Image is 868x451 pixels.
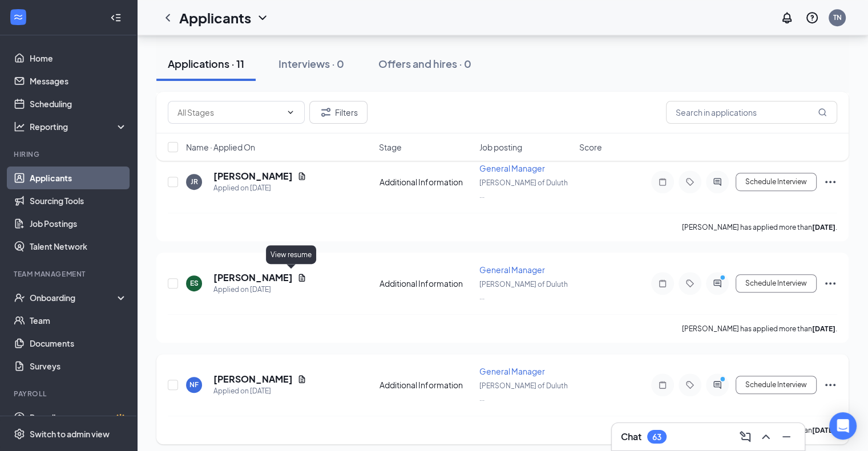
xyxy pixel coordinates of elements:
svg: Ellipses [823,175,837,189]
span: General Manager [479,265,545,275]
b: [DATE] [812,324,835,333]
svg: Analysis [14,121,25,132]
svg: Tag [683,279,697,288]
button: Schedule Interview [736,274,817,292]
span: [PERSON_NAME] of Duluth ... [479,381,568,403]
a: Sourcing Tools [30,189,127,212]
a: PayrollCrown [30,406,127,429]
a: Job Postings [30,212,127,235]
h3: Chat [621,430,641,443]
button: Filter Filters [309,101,368,124]
div: Open Intercom Messenger [829,412,857,440]
svg: Ellipses [823,277,837,290]
div: Applied on [DATE] [213,182,306,194]
h5: [PERSON_NAME] [213,373,293,385]
svg: Filter [319,105,333,119]
a: Scheduling [30,92,127,115]
a: Applicants [30,166,127,189]
svg: UserCheck [14,292,25,303]
span: Job posting [479,141,522,153]
div: Switch to admin view [30,428,110,440]
svg: Ellipses [823,378,837,392]
div: Hiring [14,149,125,159]
div: Reporting [30,121,128,132]
a: Team [30,309,127,332]
div: View resume [266,245,316,264]
a: Documents [30,332,127,355]
svg: Tag [683,380,697,389]
p: [PERSON_NAME] has applied more than . [682,324,837,334]
span: Name · Applied On [186,141,255,153]
svg: ChevronDown [286,108,295,117]
svg: ChevronUp [759,430,773,444]
b: [DATE] [812,426,835,434]
div: Interviews · 0 [278,56,344,71]
a: Messages [30,70,127,92]
svg: WorkstreamLogo [13,11,24,23]
button: Schedule Interview [736,173,817,191]
div: Additional Information [380,176,473,188]
a: Surveys [30,355,127,377]
svg: ActiveChat [710,279,724,288]
div: NF [189,380,199,389]
button: Minimize [777,428,796,446]
div: Applied on [DATE] [213,385,306,397]
svg: Document [297,172,306,181]
span: General Manager [479,163,545,173]
a: Talent Network [30,235,127,258]
div: Onboarding [30,292,118,303]
svg: ChevronDown [256,11,269,25]
svg: MagnifyingGlass [818,108,827,117]
svg: ComposeMessage [738,430,752,444]
svg: QuestionInfo [805,11,819,25]
h5: [PERSON_NAME] [213,170,293,182]
svg: ActiveChat [710,380,724,389]
svg: Note [656,279,669,288]
svg: Minimize [780,430,793,444]
input: Search in applications [666,101,837,124]
input: All Stages [177,106,281,119]
svg: ChevronLeft [161,11,175,25]
svg: Note [656,380,669,389]
svg: Notifications [780,11,794,25]
a: Home [30,47,127,70]
div: Applied on [DATE] [213,284,306,295]
span: Score [579,141,602,153]
div: Offers and hires · 0 [378,56,471,71]
b: [DATE] [812,223,835,231]
button: Schedule Interview [736,376,817,394]
div: Additional Information [380,379,473,391]
div: Applications · 11 [168,56,244,71]
svg: PrimaryDot [717,274,731,283]
svg: Collapse [110,12,122,23]
span: [PERSON_NAME] of Duluth ... [479,178,568,200]
div: TN [833,13,842,22]
button: ComposeMessage [736,428,754,446]
svg: Note [656,177,669,186]
p: [PERSON_NAME] has applied more than . [682,222,837,232]
span: Stage [379,141,402,153]
svg: ActiveChat [710,177,724,186]
svg: Document [297,375,306,384]
span: General Manager [479,366,545,376]
h5: [PERSON_NAME] [213,271,293,284]
div: Additional Information [380,278,473,289]
div: ES [190,278,199,288]
button: ChevronUp [757,428,775,446]
span: [PERSON_NAME] of Duluth ... [479,280,568,301]
svg: Tag [683,177,697,186]
svg: Document [297,273,306,282]
div: JR [191,177,198,186]
div: 63 [652,432,661,442]
svg: Settings [14,428,25,440]
h1: Applicants [179,8,251,27]
div: Team Management [14,269,125,279]
div: Payroll [14,389,125,399]
svg: PrimaryDot [717,376,731,385]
